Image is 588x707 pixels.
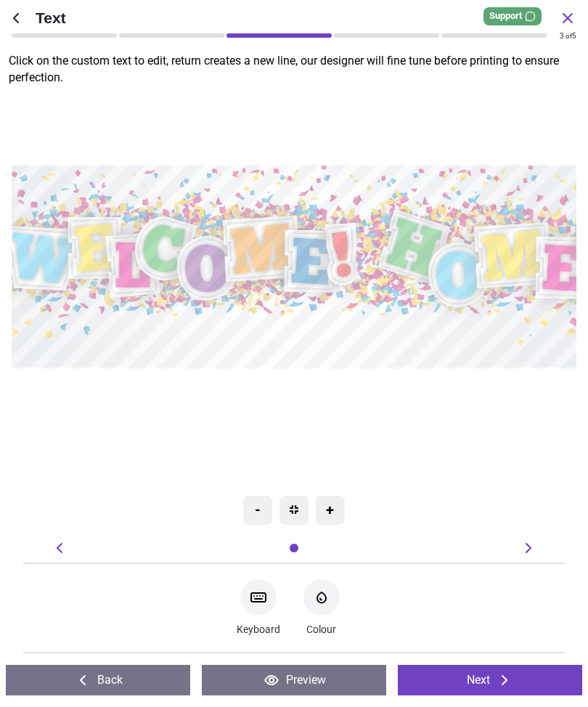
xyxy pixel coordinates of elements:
[483,7,542,25] div: Support
[560,31,576,41] div: of 5
[303,576,340,640] div: Colour
[316,496,345,525] div: +
[202,665,386,695] button: Preview
[9,53,588,86] p: Click on the custom text to edit, return creates a new line, our designer will fine tune before p...
[36,7,559,28] span: Text
[6,665,190,695] button: Back
[398,665,582,695] button: Next
[243,496,272,525] div: -
[290,505,298,514] img: recenter
[560,32,564,40] span: 3
[237,576,280,640] div: Keyboard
